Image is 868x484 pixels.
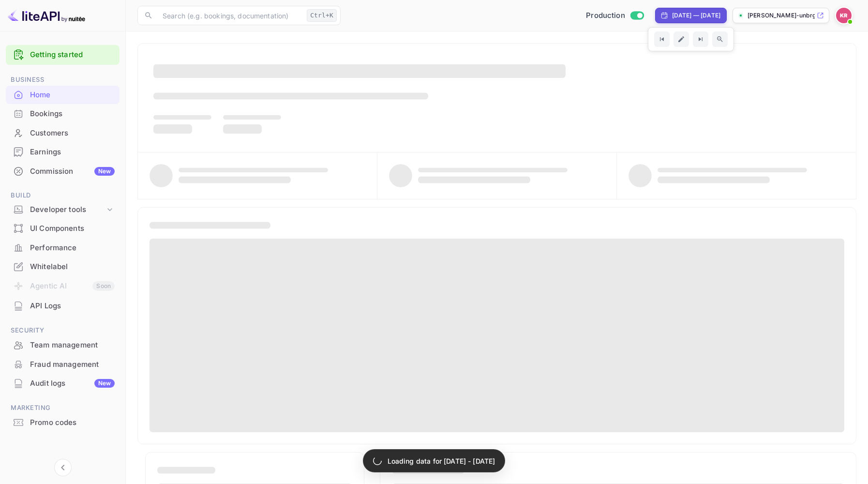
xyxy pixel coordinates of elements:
span: Build [6,190,120,201]
div: Whitelabel [30,261,115,272]
div: Promo codes [30,417,115,428]
span: Production [586,10,625,21]
a: Bookings [6,105,120,122]
div: Bookings [6,105,120,123]
div: Fraud management [6,355,120,374]
div: Developer tools [6,201,120,218]
span: Business [6,75,120,85]
img: Kobus Roux [836,8,852,23]
div: Home [30,90,115,101]
a: Customers [6,124,120,142]
div: Ctrl+K [307,9,337,22]
a: UI Components [6,219,120,237]
button: Zoom out time range [712,31,728,47]
a: Team management [6,336,120,354]
button: Go to previous time period [654,31,670,47]
div: UI Components [30,223,115,234]
button: Collapse navigation [54,459,72,476]
div: Promo codes [6,413,120,432]
div: Audit logs [30,378,115,389]
span: Security [6,325,120,336]
div: API Logs [30,301,115,312]
p: Loading data for [DATE] - [DATE] [388,456,495,466]
div: Home [6,86,120,105]
div: CommissionNew [6,162,120,181]
div: Performance [30,242,115,254]
div: Team management [6,336,120,355]
a: Audit logsNew [6,374,120,392]
div: New [94,167,115,176]
button: Edit date range [673,31,689,47]
div: Switch to Sandbox mode [582,10,647,21]
a: Home [6,86,120,104]
div: API Logs [6,297,120,316]
a: CommissionNew [6,162,120,180]
div: Bookings [30,108,115,120]
div: Audit logsNew [6,374,120,393]
div: Getting started [6,45,120,65]
a: Fraud management [6,355,120,373]
span: Marketing [6,403,120,413]
a: Performance [6,239,120,257]
button: Go to next time period [693,31,708,47]
div: Team management [30,340,115,351]
div: Whitelabel [6,257,120,276]
a: Earnings [6,143,120,161]
a: Whitelabel [6,257,120,275]
input: Search (e.g. bookings, documentation) [157,6,303,25]
div: Developer tools [30,204,105,215]
img: LiteAPI logo [8,8,85,23]
div: [DATE] — [DATE] [672,11,720,20]
div: New [94,379,115,388]
div: Earnings [6,143,120,162]
div: Customers [6,124,120,143]
div: Customers [30,128,115,139]
div: Performance [6,239,120,257]
div: Commission [30,166,115,177]
div: Earnings [30,147,115,158]
div: Fraud management [30,359,115,370]
p: [PERSON_NAME]-unbrg.[PERSON_NAME]... [748,11,815,20]
div: UI Components [6,219,120,238]
a: Promo codes [6,413,120,431]
a: Getting started [30,49,115,60]
a: API Logs [6,297,120,315]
